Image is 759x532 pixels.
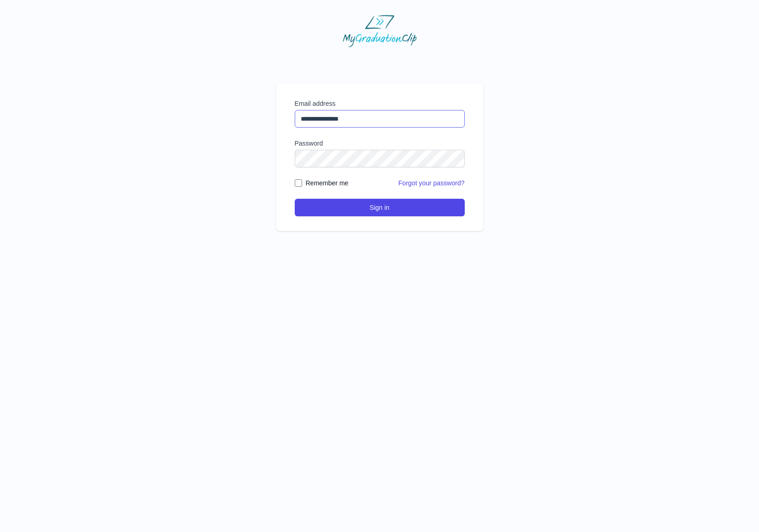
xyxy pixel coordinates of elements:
[398,179,464,187] a: Forgot your password?
[295,99,465,108] label: Email address
[295,199,465,216] button: Sign in
[295,139,465,148] label: Password
[306,178,349,188] label: Remember me
[343,15,417,47] img: MyGraduationClip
